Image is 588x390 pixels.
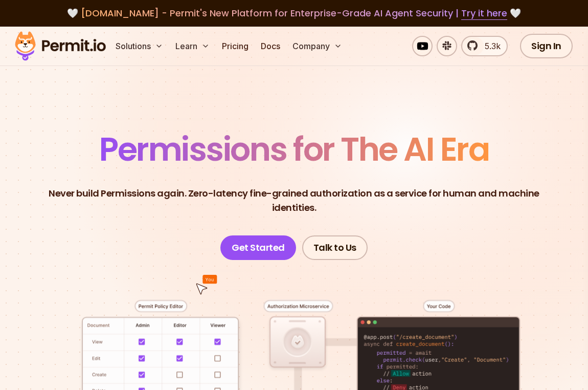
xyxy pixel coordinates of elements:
[520,34,573,58] a: Sign In
[171,36,214,56] button: Learn
[111,36,167,56] button: Solutions
[302,235,368,260] a: Talk to Us
[461,7,507,20] a: Try it here
[218,36,253,56] a: Pricing
[10,29,110,63] img: Permit logo
[99,126,489,172] span: Permissions for The AI Era
[220,235,296,260] a: Get Started
[81,7,507,19] span: [DOMAIN_NAME] - Permit's New Platform for Enterprise-Grade AI Agent Security |
[257,36,284,56] a: Docs
[33,186,555,215] p: Never build Permissions again. Zero-latency fine-grained authorization as a service for human and...
[461,36,508,56] a: 5.3k
[479,40,501,52] span: 5.3k
[25,6,563,20] div: 🤍 🤍
[288,36,346,56] button: Company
